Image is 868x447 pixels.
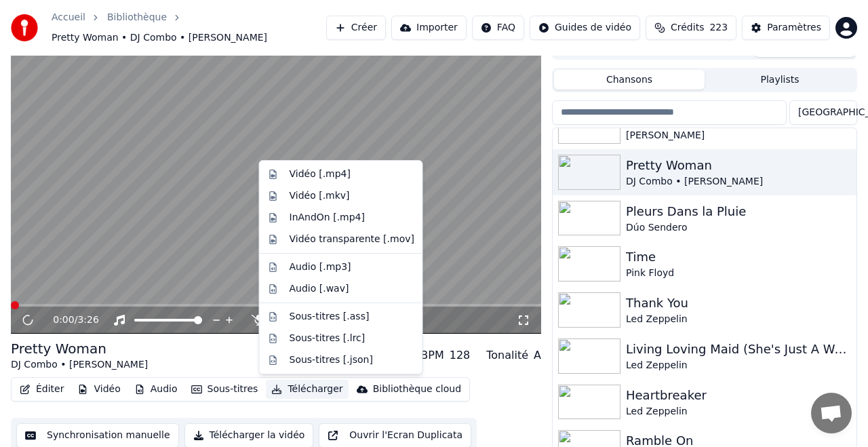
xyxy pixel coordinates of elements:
button: Chansons [554,70,705,90]
button: Importer [391,16,467,40]
button: Audio [129,380,183,399]
div: Vidéo [.mp4] [290,168,351,181]
div: Audio [.wav] [290,282,349,296]
div: Dúo Sendero [626,221,851,235]
div: DJ Combo • [PERSON_NAME] [626,175,851,189]
div: BPM [420,347,443,364]
div: A [534,347,541,364]
div: Led Zeppelin [626,405,851,419]
div: Pink Floyd [626,267,851,280]
div: Sous-titres [.json] [290,353,373,367]
div: InAndOn [.mp4] [290,211,366,225]
div: Pretty Woman [11,339,148,358]
div: Vidéo transparente [.mov] [290,233,414,246]
div: Pleurs Dans la Pluie [626,202,851,221]
div: Heartbreaker [626,386,851,405]
div: Living Loving Maid (She's Just A Woman) [626,340,851,359]
div: Sous-titres [.ass] [290,310,370,324]
div: Ouvrir le chat [811,393,852,433]
span: Crédits [671,21,704,35]
span: 0:00 [53,313,74,327]
div: DJ Combo • [PERSON_NAME] [11,358,148,372]
button: Éditer [14,380,69,399]
img: youka [11,14,38,41]
div: Led Zeppelin [626,313,851,326]
nav: breadcrumb [52,11,326,45]
span: 3:26 [77,313,98,327]
div: Tonalité [486,347,528,364]
button: Guides de vidéo [530,16,640,40]
div: Sous-titres [.lrc] [290,332,366,345]
div: Paramètres [767,21,821,35]
div: Time [626,248,851,267]
div: Pretty Woman [626,156,851,175]
a: Accueil [52,11,85,24]
div: Thank You [626,294,851,313]
span: Pretty Woman • DJ Combo • [PERSON_NAME] [52,31,267,45]
div: [PERSON_NAME] [626,129,851,142]
button: Playlists [705,70,855,90]
button: Crédits223 [646,16,736,40]
div: / [53,313,85,327]
div: Led Zeppelin [626,359,851,372]
button: Télécharger [266,380,348,399]
button: Créer [326,16,386,40]
div: 128 [450,347,471,364]
div: Vidéo [.mkv] [290,189,350,203]
button: Sous-titres [186,380,264,399]
button: Paramètres [742,16,830,40]
button: Vidéo [72,380,125,399]
div: Audio [.mp3] [290,260,351,274]
a: Bibliothèque [107,11,167,24]
button: FAQ [472,16,524,40]
span: 223 [709,21,728,35]
div: Bibliothèque cloud [373,383,461,396]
